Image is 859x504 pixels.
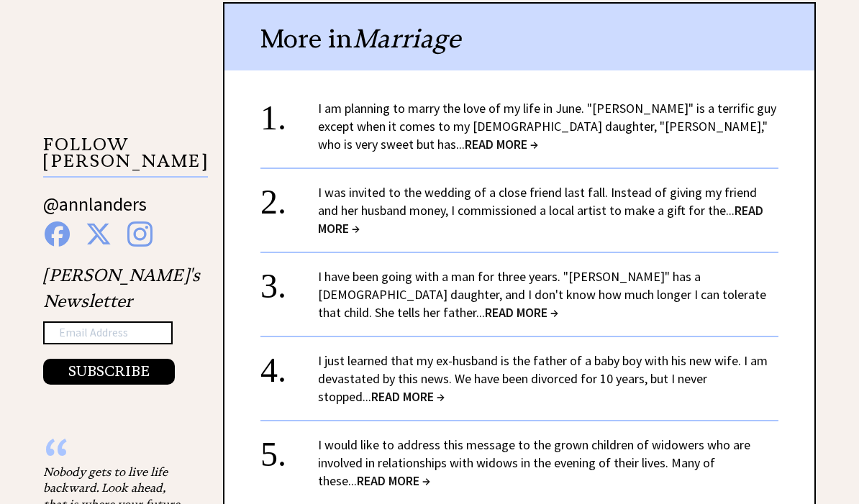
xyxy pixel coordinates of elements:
input: Email Address [43,321,173,344]
img: instagram%20blue.png [127,221,153,247]
a: I just learned that my ex-husband is the father of a baby boy with his new wife. I am devastated ... [318,352,768,405]
div: More in [224,4,814,70]
span: READ MORE → [371,388,445,405]
div: 5. [260,436,318,462]
a: I was invited to the wedding of a close friend last fall. Instead of giving my friend and her hus... [318,184,763,237]
a: @annlanders [43,192,147,230]
span: READ MORE → [357,472,430,489]
span: Marriage [353,22,460,55]
div: “ [43,449,187,464]
img: facebook%20blue.png [45,221,70,247]
a: I am planning to marry the love of my life in June. "[PERSON_NAME]" is a terrific guy except when... [318,100,776,152]
div: 2. [260,183,318,210]
button: SUBSCRIBE [43,359,175,385]
span: READ MORE → [465,136,538,152]
span: READ MORE → [485,304,558,321]
div: 1. [260,99,318,126]
div: [PERSON_NAME]'s Newsletter [43,262,200,385]
span: READ MORE → [318,202,763,237]
img: x%20blue.png [86,221,112,247]
div: 3. [260,267,318,294]
a: I would like to address this message to the grown children of widowers who are involved in relati... [318,436,750,489]
p: FOLLOW [PERSON_NAME] [43,137,208,178]
a: I have been going with a man for three years. "[PERSON_NAME]" has a [DEMOGRAPHIC_DATA] daughter, ... [318,268,766,321]
div: 4. [260,352,318,378]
